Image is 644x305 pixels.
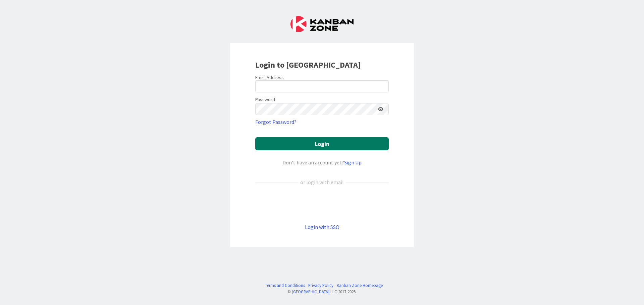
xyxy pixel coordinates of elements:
b: Login to [GEOGRAPHIC_DATA] [255,60,361,70]
label: Password [255,96,275,103]
iframe: Sign in with Google Button [252,197,392,212]
a: Kanban Zone Homepage [337,282,383,289]
a: Terms and Conditions [265,282,305,289]
a: Privacy Policy [308,282,333,289]
button: Login [255,137,389,150]
a: Forgot Password? [255,118,297,126]
div: Don’t have an account yet? [255,158,389,166]
img: Kanban Zone [290,16,354,32]
div: © LLC 2017- 2025 . [262,289,383,295]
a: Sign Up [344,159,362,166]
div: or login with email [299,178,345,186]
a: Login with SSO [305,224,339,230]
label: Email Address [255,74,284,80]
a: [GEOGRAPHIC_DATA] [292,289,329,294]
